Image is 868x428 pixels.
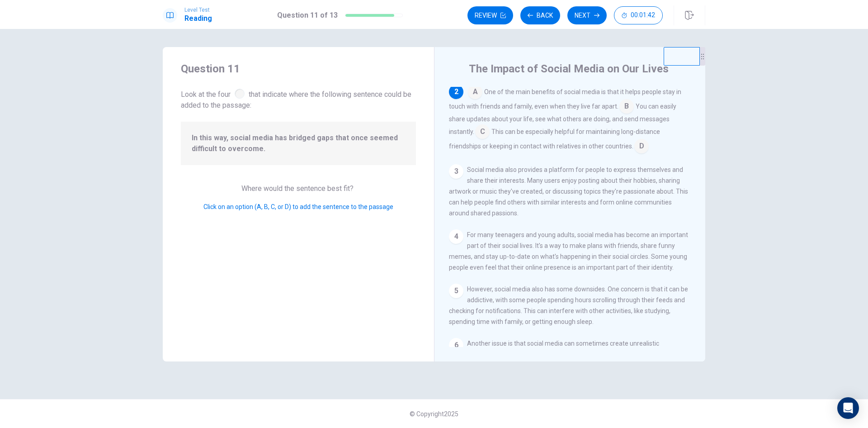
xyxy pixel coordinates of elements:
span: © Copyright 2025 [410,410,458,418]
span: 00:01:42 [631,12,655,19]
span: D [634,139,649,153]
div: 3 [449,164,463,179]
span: You can easily share updates about your life, see what others are doing, and send messages instan... [449,103,676,135]
div: 2 [449,85,463,99]
div: 4 [449,229,463,244]
h1: Reading [184,13,212,24]
h1: Question 11 of 13 [277,10,338,21]
button: Next [567,6,607,24]
h4: Question 11 [181,62,416,76]
button: Review [467,6,513,24]
span: B [619,99,634,114]
div: 5 [449,284,463,298]
h4: The Impact of Social Media on Our Lives [469,62,669,76]
span: C [475,124,490,139]
div: Open Intercom Messenger [837,397,859,419]
span: Look at the four that indicate where the following sentence could be added to the passage: [181,87,416,111]
span: Where would the sentence best fit? [241,184,355,193]
div: 6 [449,338,463,352]
span: In this way, social media has bridged gaps that once seemed difficult to overcome. [192,133,405,154]
span: Click on an option (A, B, C, or D) to add the sentence to the passage [203,203,393,210]
span: Social media also provides a platform for people to express themselves and share their interests.... [449,166,688,217]
span: One of the main benefits of social media is that it helps people stay in touch with friends and f... [449,88,681,110]
span: Level Test [184,7,212,13]
span: However, social media also has some downsides. One concern is that it can be addictive, with some... [449,285,688,325]
button: 00:01:42 [614,6,663,24]
span: This can be especially helpful for maintaining long-distance friendships or keeping in contact wi... [449,128,660,150]
button: Back [520,6,560,24]
span: For many teenagers and young adults, social media has become an important part of their social li... [449,231,688,271]
span: Another issue is that social media can sometimes create unrealistic expectations about life. Peop... [449,340,690,390]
